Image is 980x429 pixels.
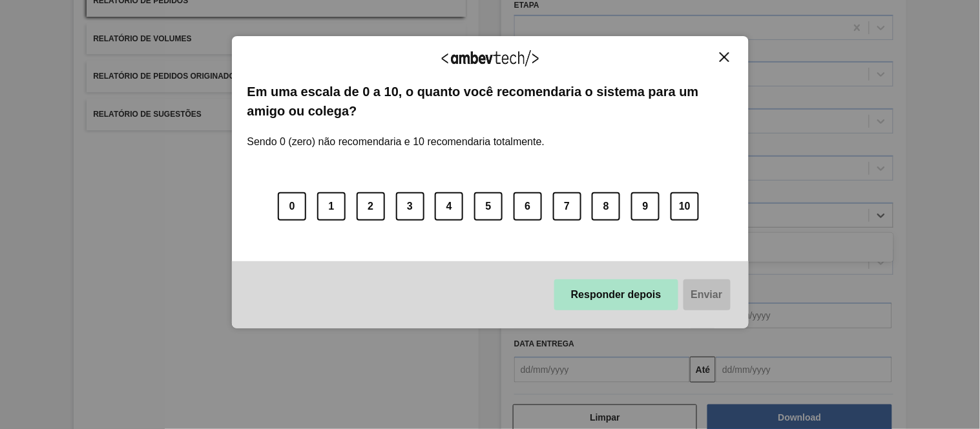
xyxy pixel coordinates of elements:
[317,192,346,221] button: 1
[247,121,545,148] label: Sendo 0 (zero) não recomendaria e 10 recomendaria totalmente.
[247,82,733,121] label: Em uma escala de 0 a 10, o quanto você recomendaria o sistema para um amigo ou colega?
[278,192,306,221] button: 0
[592,192,620,221] button: 8
[474,192,503,221] button: 5
[553,192,581,221] button: 7
[357,192,385,221] button: 2
[631,192,660,221] button: 9
[442,50,539,66] img: Logo Ambevtech
[720,52,729,62] img: Close
[671,192,699,221] button: 10
[716,52,733,63] button: Close
[514,192,542,221] button: 6
[435,192,463,221] button: 4
[554,279,678,310] button: Responder depois
[396,192,424,221] button: 3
